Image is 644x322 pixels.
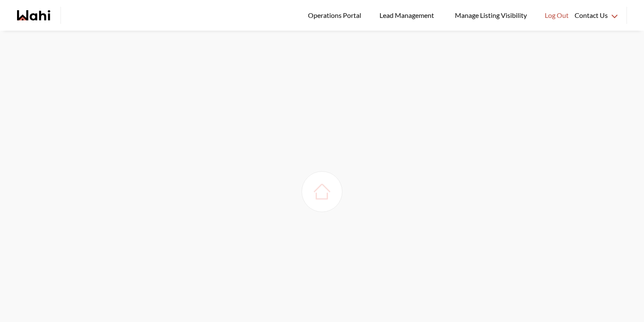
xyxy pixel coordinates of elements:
span: Operations Portal [308,10,364,21]
span: Manage Listing Visibility [452,10,529,21]
span: Log Out [545,10,569,21]
img: loading house image [310,180,334,204]
a: Wahi homepage [17,10,50,20]
span: Lead Management [379,10,437,21]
